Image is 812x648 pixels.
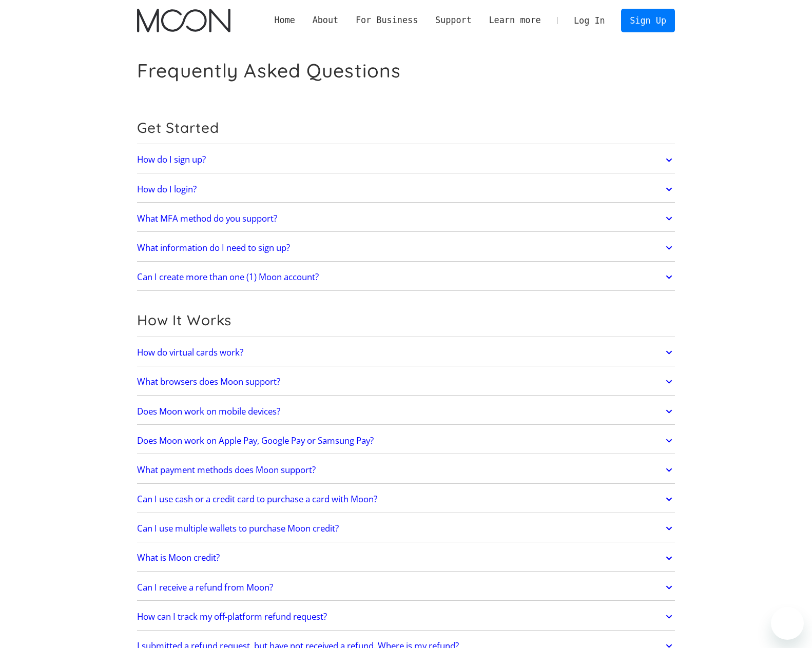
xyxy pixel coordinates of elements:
div: Learn more [489,14,540,27]
h2: Does Moon work on Apple Pay, Google Pay or Samsung Pay? [137,436,374,446]
a: How do I sign up? [137,149,675,171]
a: How can I track my off-platform refund request? [137,606,675,627]
div: About [304,14,347,27]
h2: What is Moon credit? [137,553,220,563]
a: How do I login? [137,179,675,200]
a: What payment methods does Moon support? [137,459,675,481]
h2: Can I create more than one (1) Moon account? [137,272,319,282]
a: Home [266,14,304,27]
h2: What information do I need to sign up? [137,243,290,253]
h2: How do I sign up? [137,154,206,165]
a: What browsers does Moon support? [137,371,675,392]
h2: How do virtual cards work? [137,347,243,358]
h2: Can I use cash or a credit card to purchase a card with Moon? [137,494,377,504]
div: About [313,14,339,27]
a: What information do I need to sign up? [137,237,675,259]
iframe: Bouton de lancement de la fenêtre de messagerie [771,607,804,640]
a: Does Moon work on mobile devices? [137,401,675,422]
h2: What MFA method do you support? [137,213,277,224]
a: Can I receive a refund from Moon? [137,577,675,598]
div: For Business [347,14,427,27]
a: Can I use cash or a credit card to purchase a card with Moon? [137,488,675,510]
h2: What payment methods does Moon support? [137,465,316,475]
h2: What browsers does Moon support? [137,377,280,387]
h2: How can I track my off-platform refund request? [137,612,327,622]
a: Sign Up [621,9,674,32]
a: Log In [565,9,613,32]
a: What is Moon credit? [137,547,675,569]
a: Can I create more than one (1) Moon account? [137,266,675,288]
a: How do virtual cards work? [137,342,675,363]
a: home [137,9,230,32]
a: What MFA method do you support? [137,208,675,229]
h2: How do I login? [137,184,197,194]
h1: Frequently Asked Questions [137,59,401,82]
div: Support [427,14,480,27]
h2: Can I receive a refund from Moon? [137,582,273,593]
div: For Business [356,14,418,27]
a: Can I use multiple wallets to purchase Moon credit? [137,518,675,539]
div: Support [435,14,472,27]
h2: Can I use multiple wallets to purchase Moon credit? [137,523,339,534]
img: Moon Logo [137,9,230,32]
h2: How It Works [137,311,675,329]
h2: Does Moon work on mobile devices? [137,406,280,417]
div: Learn more [480,14,550,27]
a: Does Moon work on Apple Pay, Google Pay or Samsung Pay? [137,430,675,451]
h2: Get Started [137,119,675,136]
